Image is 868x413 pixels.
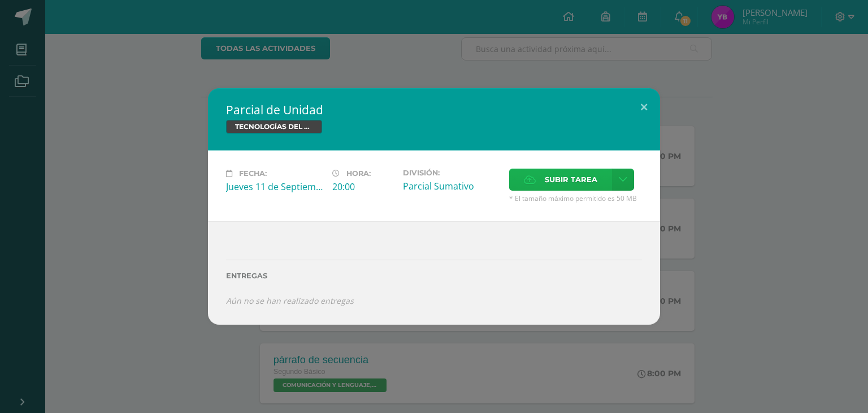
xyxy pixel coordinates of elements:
button: Close (Esc) [628,88,660,127]
span: * El tamaño máximo permitido es 50 MB [509,193,642,203]
div: Parcial Sumativo [403,180,500,192]
span: Fecha: [239,169,267,178]
i: Aún no se han realizado entregas [226,295,354,306]
div: Jueves 11 de Septiembre [226,180,323,193]
span: Hora: [346,169,371,178]
div: 20:00 [332,180,394,193]
h2: Parcial de Unidad [226,102,642,118]
span: TECNOLOGÍAS DEL APRENDIZAJE Y LA COMUNICACIÓN [226,120,322,134]
label: División: [403,169,500,177]
span: Subir tarea [545,169,597,190]
label: Entregas [226,272,642,280]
